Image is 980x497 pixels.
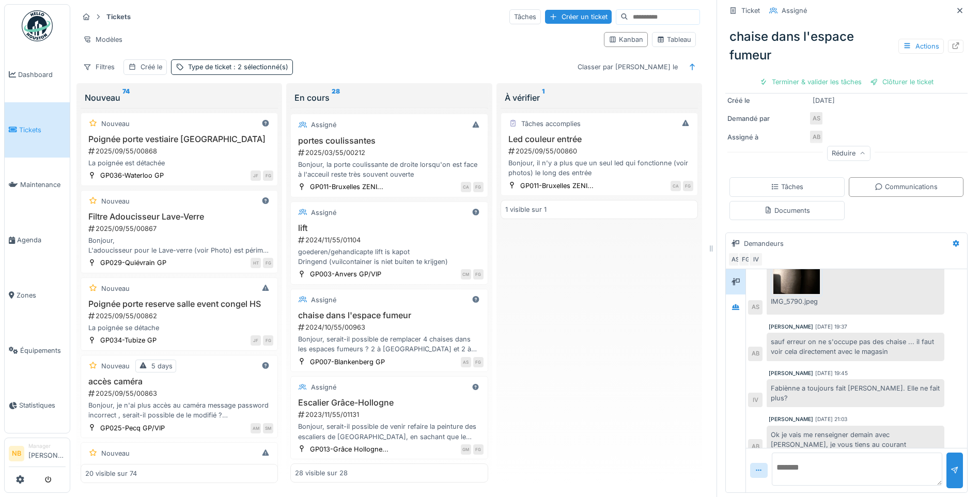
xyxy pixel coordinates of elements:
div: Tâches [509,9,541,24]
div: sauf erreur on ne s'occupe pas des chaise ... il faut voir cela directement avec le magasin [767,333,944,361]
div: Bonjour, serait-il possible de remplacer 4 chaises dans les espaces fumeurs ? 2 à [GEOGRAPHIC_DAT... [295,334,483,354]
div: Nouveau [101,448,130,458]
h3: Led couleur entrée [505,134,693,144]
span: Zones [17,290,66,300]
div: Assigné [311,120,336,130]
div: FG [683,181,693,191]
div: 2025/09/55/00862 [87,311,273,321]
a: Équipements [5,323,70,378]
div: FG [473,444,484,455]
div: Actions [898,39,944,54]
div: Terminer & valider les tâches [755,75,866,89]
div: Ok je vais me renseigner demain avec [PERSON_NAME], je vous tiens au courant [767,426,944,454]
div: Réduire [827,146,870,161]
div: Assigné [311,208,336,218]
div: FG [263,335,273,346]
div: 2025/09/55/00860 [507,146,693,156]
a: Maintenance [5,158,70,213]
div: La poignée se détache [85,323,273,333]
div: GP003-Anvers GP/VIP [310,269,381,279]
a: Agenda [5,212,70,268]
div: Demandeurs [744,239,784,248]
div: Bonjour, je n'ai plus accès au caméra message password incorrect , serait-il possible de le modif... [85,400,273,420]
h3: accès caméra [85,377,273,386]
div: Nouveau [85,91,274,104]
div: Assigné [782,6,807,15]
div: Créer un ticket [545,10,612,24]
div: Nouveau [101,284,130,293]
div: AS [748,300,763,315]
div: GP034-Tubize GP [100,335,157,345]
div: [PERSON_NAME] [769,323,813,331]
div: 2025/09/55/00868 [87,146,273,156]
div: 2024/11/55/01104 [297,235,483,245]
div: Manager [28,442,66,450]
div: CA [461,182,471,192]
span: Maintenance [20,180,66,190]
div: chaise dans l'espace fumeur [725,23,968,69]
div: 2025/09/55/00863 [87,389,273,398]
a: Tickets [5,102,70,158]
div: La poignée est détachée [85,158,273,168]
sup: 74 [122,91,130,104]
div: Bonjour, la porte coulissante de droite lorsqu'on est face à l'acceuil reste très souvent ouverte [295,160,483,179]
div: Modèles [79,32,127,47]
div: En cours [294,91,484,104]
li: [PERSON_NAME] [28,442,66,464]
div: [DATE] 19:45 [815,369,848,377]
div: Classer par [PERSON_NAME] le [573,59,682,74]
div: AS [809,111,823,126]
div: 2025/03/55/00212 [297,148,483,158]
li: NB [9,446,24,461]
div: JF [251,170,261,181]
sup: 1 [542,91,545,104]
h3: Escalier Grâce-Hollogne [295,398,483,408]
div: 28 visible sur 28 [295,468,348,478]
div: Communications [875,182,938,192]
div: Nouveau [101,361,130,371]
div: Assigné à [727,132,805,142]
div: Ticket [741,6,760,15]
div: AS [461,357,471,367]
a: Statistiques [5,378,70,433]
div: Documents [764,206,810,215]
div: GP025-Pecq GP/VIP [100,423,165,433]
div: Nouveau [101,196,130,206]
span: Équipements [20,346,66,355]
div: Type de ticket [188,62,288,72]
div: 2023/11/55/01131 [297,410,483,420]
div: Nouveau [101,119,130,129]
div: 20 visible sur 74 [85,469,137,478]
div: AB [809,130,823,144]
a: NB Manager[PERSON_NAME] [9,442,66,467]
div: 5 days [151,361,173,371]
div: [DATE] 19:37 [815,323,847,331]
div: GP011-Bruxelles ZENI... [310,182,383,192]
div: [DATE] [813,96,835,105]
h3: chaise dans l'espace fumeur [295,310,483,320]
div: [PERSON_NAME] [769,415,813,423]
div: AB [748,439,763,454]
div: goederen/gehandicapte lift is kapot Dringend (vuilcontainer is niet buiten te krijgen) [295,247,483,267]
div: GP011-Bruxelles ZENI... [520,181,594,191]
div: Tâches accomplies [521,119,581,129]
div: Clôturer le ticket [866,75,938,89]
div: FG [263,258,273,268]
h3: Filtre Adoucisseur Lave-Verre [85,212,273,222]
div: GP013-Grâce Hollogne... [310,444,388,454]
div: GP036-Waterloo GP [100,170,164,180]
div: FG [263,170,273,181]
div: Assigné [311,382,336,392]
div: AM [251,423,261,433]
div: Demandé par [727,114,805,123]
div: Créé le [141,62,162,72]
div: Bonjour, il n'y a plus que un seul led qui fonctionne (voir photos) le long des entrée [505,158,693,178]
img: Badge_color-CXgf-gQk.svg [22,10,53,41]
span: Agenda [17,235,66,245]
div: FG [738,252,753,267]
div: FG [473,357,484,367]
h3: portes coulissantes [295,136,483,146]
span: : 2 sélectionné(s) [231,63,288,71]
div: Filtres [79,59,119,74]
div: Bonjour, L'adoucisseur pour le Lave-verre (voir Photo) est périmé. Pourriez-vous, SVP, procéder à... [85,236,273,255]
